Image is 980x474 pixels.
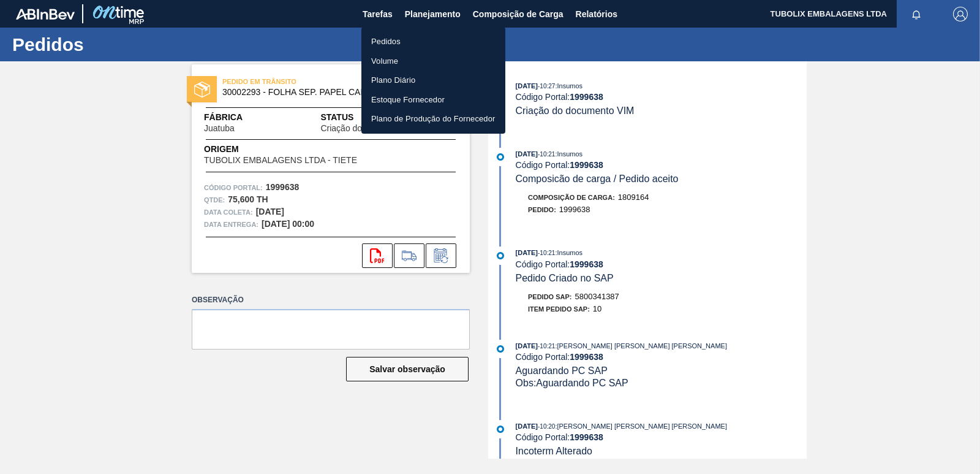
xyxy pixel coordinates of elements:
[361,90,505,110] a: Estoque Fornecedor
[361,52,505,71] a: Volume
[361,32,505,52] a: Pedidos
[361,71,505,90] a: Plano Diário
[361,109,505,129] a: Plano de Produção do Fornecedor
